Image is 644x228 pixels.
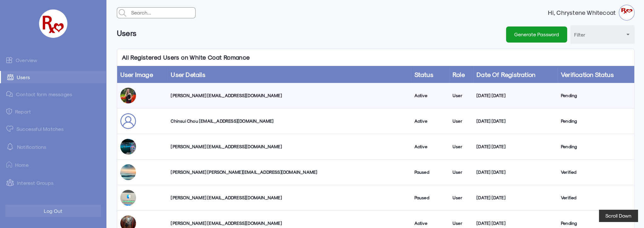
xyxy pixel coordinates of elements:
div: Pending [561,220,631,226]
a: Verification Status [561,71,614,78]
div: [PERSON_NAME] [EMAIL_ADDRESS][DOMAIN_NAME] [171,92,408,99]
div: [DATE] [DATE] [476,143,555,150]
img: admin-ic-overview.svg [6,57,13,63]
img: user_sepfus.png [120,113,136,129]
div: Active [414,92,446,99]
a: Status [414,71,433,78]
p: All Registered Users on White Coat Romance [117,49,255,66]
div: Paused [414,169,446,175]
div: [DATE] [DATE] [476,92,555,99]
div: [DATE] [DATE] [476,195,555,201]
div: Active [414,118,446,124]
img: admin-ic-report.svg [6,108,12,114]
div: [DATE] [DATE] [476,220,555,226]
img: xirgmzfs0tyxy3mvyuqd.jpg [120,88,136,103]
img: matched.svg [6,126,13,132]
div: User [453,195,470,201]
div: Pending [561,143,631,150]
div: Chinsui Chou [EMAIL_ADDRESS][DOMAIN_NAME] [171,118,408,124]
img: imoxbmijjqtkfgzuzmtc.jpg [120,139,136,155]
strong: Hi, Chrystene Whitecoat [548,9,619,16]
div: User [453,118,470,124]
button: Log Out [5,205,101,217]
h6: Users [117,25,137,41]
img: admin-ic-contact-message.svg [6,91,13,97]
div: [PERSON_NAME] [EMAIL_ADDRESS][DOMAIN_NAME] [171,195,408,201]
img: lziokmhdidianb9ajqsx.jpg [120,164,136,180]
div: User [453,143,470,150]
img: notification-default-white.svg [6,143,14,150]
div: [PERSON_NAME] [EMAIL_ADDRESS][DOMAIN_NAME] [171,220,408,226]
button: Scroll Down [599,210,638,222]
img: admin-search.svg [117,8,128,18]
div: Active [414,143,446,150]
input: Search... [129,8,195,18]
div: [PERSON_NAME] [EMAIL_ADDRESS][DOMAIN_NAME] [171,143,408,150]
div: Verified [561,195,631,201]
img: admin-ic-users.svg [7,74,14,80]
a: User Image [120,71,153,78]
img: k7npinxzf4ln7nec4w4l.jpg [120,190,136,206]
div: Active [414,220,446,226]
div: User [453,169,470,175]
div: [DATE] [DATE] [476,169,555,175]
div: [DATE] [DATE] [476,118,555,124]
div: Pending [561,92,631,99]
div: Paused [414,195,446,201]
button: Generate Password [506,26,567,42]
a: Date of Registration [476,71,535,78]
img: ic-home.png [6,161,12,168]
div: Verified [561,169,631,175]
div: User [453,220,470,226]
a: Role [453,71,465,78]
div: User [453,92,470,99]
div: [PERSON_NAME] [PERSON_NAME][EMAIL_ADDRESS][DOMAIN_NAME] [171,169,408,175]
div: Pending [561,118,631,124]
img: intrestGropus.svg [6,179,14,186]
a: User Details [171,71,205,78]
